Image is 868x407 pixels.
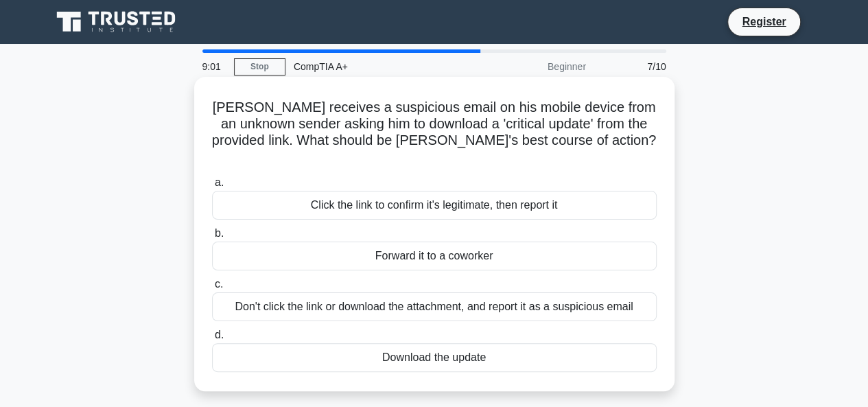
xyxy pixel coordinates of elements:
div: 9:01 [194,53,234,80]
span: b. [215,227,224,239]
span: c. [215,278,223,290]
div: Forward it to a coworker [212,242,657,270]
h5: [PERSON_NAME] receives a suspicious email on his mobile device from an unknown sender asking him ... [211,99,658,166]
div: Download the update [212,343,657,372]
div: Don't click the link or download the attachment, and report it as a suspicious email [212,292,657,321]
div: Click the link to confirm it's legitimate, then report it [212,191,657,220]
div: 7/10 [594,53,675,80]
a: Register [734,13,794,30]
span: d. [215,329,224,340]
span: a. [215,176,224,188]
a: Stop [234,58,285,75]
div: CompTIA A+ [285,53,474,80]
div: Beginner [474,53,594,80]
